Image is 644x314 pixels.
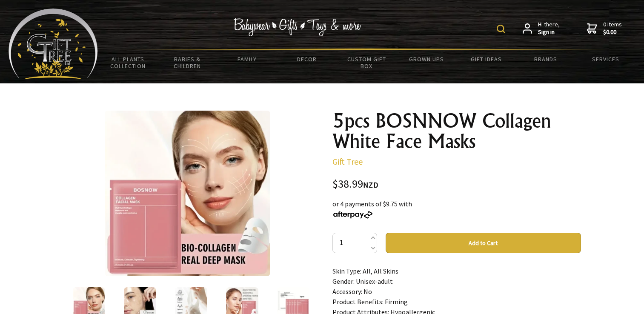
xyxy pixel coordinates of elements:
div: or 4 payments of $9.75 with [332,199,581,219]
a: Services [576,50,635,68]
a: Gift Ideas [456,50,516,68]
a: Family [218,50,277,68]
a: Custom Gift Box [337,50,396,75]
img: Afterpay [332,211,373,219]
h1: 5pcs BOSNNOW Collagen White Face Masks [332,111,581,151]
span: 0 items [603,20,622,36]
a: Hi there,Sign in [523,21,560,36]
a: Grown Ups [397,50,456,68]
img: 5pcs BOSNNOW Collagen White Face Masks [105,111,270,276]
span: NZD [363,180,378,190]
a: 0 items$0.00 [587,21,622,36]
a: Gift Tree [332,156,363,167]
img: Babywear - Gifts - Toys & more [234,18,361,36]
strong: Sign in [538,29,560,36]
a: Decor [277,50,337,68]
img: Babyware - Gifts - Toys and more... [9,9,98,79]
strong: $0.00 [603,29,622,36]
div: $38.99 [332,179,581,190]
a: All Plants Collection [98,50,157,75]
a: Babies & Children [157,50,217,75]
a: Brands [516,50,575,68]
img: product search [497,25,505,33]
span: Hi there, [538,21,560,36]
button: Add to Cart [386,233,581,253]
